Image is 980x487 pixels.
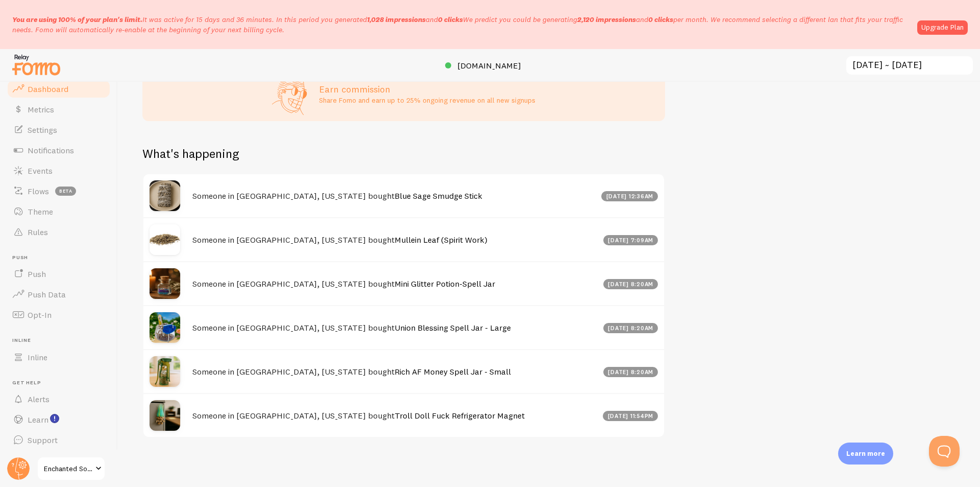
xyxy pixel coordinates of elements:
[6,284,111,305] a: Push Data
[838,443,893,465] div: Learn more
[577,15,636,24] b: 2,120 impressions
[6,347,111,367] a: Inline
[917,20,968,35] a: Upgrade Plan
[6,389,111,409] a: Alerts
[438,15,463,24] b: 0 clicks
[6,264,111,284] a: Push
[603,411,658,421] div: [DATE] 11:54pm
[603,367,658,377] div: [DATE] 8:20am
[6,409,111,430] a: Learn
[192,322,597,333] h4: Someone in [GEOGRAPHIC_DATA], [US_STATE] bought
[6,430,111,450] a: Support
[192,366,597,377] h4: Someone in [GEOGRAPHIC_DATA], [US_STATE] bought
[395,366,511,377] a: Rich AF Money Spell Jar - Small
[28,84,68,94] span: Dashboard
[192,191,595,201] h4: Someone in [GEOGRAPHIC_DATA], [US_STATE] bought
[395,279,495,289] a: Mini Glitter Potion-Spell Jar
[12,254,111,261] span: Push
[929,436,960,467] iframe: Help Scout Beacon - Open
[28,289,66,299] span: Push Data
[6,99,111,120] a: Metrics
[28,125,57,135] span: Settings
[603,235,658,245] div: [DATE] 7:09am
[142,146,239,161] h2: What's happening
[28,414,48,425] span: Learn
[28,186,49,196] span: Flows
[395,235,487,245] a: Mullein Leaf (Spirit Work)
[319,95,535,105] p: Share Fomo and earn up to 25% ongoing revenue on all new signups
[28,227,48,237] span: Rules
[28,206,53,217] span: Theme
[12,14,911,35] p: It was active for 15 days and 36 minutes. In this period you generated We predict you could be ge...
[846,449,885,458] p: Learn more
[648,15,673,24] b: 0 clicks
[55,187,76,196] span: beta
[28,435,58,445] span: Support
[367,15,463,24] span: and
[37,456,106,481] a: Enchanted Soul
[50,414,59,423] svg: <p>Watch New Feature Tutorials!</p>
[601,191,658,201] div: [DATE] 12:36am
[192,235,597,245] h4: Someone in [GEOGRAPHIC_DATA], [US_STATE] bought
[11,52,62,78] img: fomo-relay-logo-orange.svg
[12,15,142,24] span: You are using 100% of your plan's limit.
[192,279,597,289] h4: Someone in [GEOGRAPHIC_DATA], [US_STATE] bought
[28,310,52,320] span: Opt-In
[28,166,53,176] span: Events
[28,352,47,362] span: Inline
[395,322,511,333] a: Union Blessing Spell Jar - Large
[319,83,535,95] h3: Earn commission
[28,145,74,155] span: Notifications
[6,140,111,160] a: Notifications
[395,410,525,421] a: Troll Doll Fuck Refrigerator Magnet
[577,15,673,24] span: and
[192,410,597,421] h4: Someone in [GEOGRAPHIC_DATA], [US_STATE] bought
[6,120,111,140] a: Settings
[6,201,111,222] a: Theme
[603,323,658,333] div: [DATE] 8:20am
[12,337,111,344] span: Inline
[367,15,426,24] b: 1,028 impressions
[6,305,111,325] a: Opt-In
[28,104,54,114] span: Metrics
[603,279,658,289] div: [DATE] 8:20am
[28,394,50,404] span: Alerts
[395,191,482,201] a: Blue Sage Smudge Stick
[12,380,111,386] span: Get Help
[6,79,111,99] a: Dashboard
[44,462,92,475] span: Enchanted Soul
[6,222,111,242] a: Rules
[6,160,111,181] a: Events
[28,269,46,279] span: Push
[6,181,111,201] a: Flows beta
